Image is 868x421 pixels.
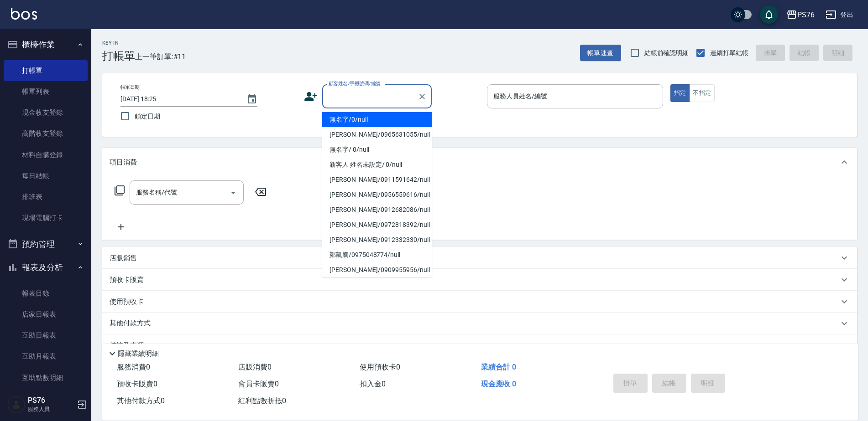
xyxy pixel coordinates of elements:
[238,380,279,388] span: 會員卡販賣 0
[4,165,88,186] a: 每日結帳
[110,275,144,285] p: 預收卡販賣
[4,325,88,346] a: 互助日報表
[4,102,88,123] a: 現金收支登錄
[322,202,432,217] li: [PERSON_NAME]/0912682086/null
[4,186,88,207] a: 排班表
[102,40,135,46] h2: Key In
[120,84,140,91] label: 帳單日期
[135,51,186,62] span: 上一筆訂單:#11
[110,318,155,329] p: 其他付款方式
[102,269,857,291] div: 預收卡販賣
[102,334,857,356] div: 備註及來源
[102,291,857,313] div: 使用預收卡
[102,313,857,334] div: 其他付款方式
[110,253,137,263] p: 店販銷售
[822,6,857,23] button: 登出
[117,396,165,405] span: 其他付款方式 0
[120,92,237,107] input: YYYY/MM/DD hh:mm
[4,33,88,56] button: 櫃檯作業
[322,247,432,262] li: 鄭凱騰/0975048774/null
[4,123,88,144] a: 高階收支登錄
[322,127,432,142] li: [PERSON_NAME]/0965631055/null
[322,232,432,247] li: [PERSON_NAME]/0912332330/null
[4,256,88,279] button: 報表及分析
[238,396,286,405] span: 紅利點數折抵 0
[783,5,818,24] button: PS76
[135,112,160,121] span: 鎖定日期
[28,396,74,405] h5: PS76
[238,363,272,371] span: 店販消費 0
[4,304,88,325] a: 店家日報表
[689,84,715,102] button: 不指定
[322,112,432,127] li: 無名字/0/null
[710,48,748,58] span: 連續打單結帳
[580,45,621,62] button: 帳單速查
[670,84,690,102] button: 指定
[322,217,432,232] li: [PERSON_NAME]/0972818392/null
[28,405,74,413] p: 服務人員
[416,90,429,103] button: Clear
[117,380,157,388] span: 預收卡販賣 0
[4,81,88,102] a: 帳單列表
[360,380,386,388] span: 扣入金 0
[4,60,88,81] a: 打帳單
[4,367,88,388] a: 互助點數明細
[644,48,689,58] span: 結帳前確認明細
[360,363,400,371] span: 使用預收卡 0
[322,172,432,187] li: [PERSON_NAME]/0911591642/null
[7,395,26,414] img: Person
[4,346,88,367] a: 互助月報表
[102,50,135,62] h3: 打帳單
[4,232,88,256] button: 預約管理
[241,88,263,110] button: Choose date, selected date is 2025-08-15
[322,187,432,202] li: [PERSON_NAME]/0956559616/null
[226,185,241,200] button: Open
[481,363,516,371] span: 業績合計 0
[110,297,144,307] p: 使用預收卡
[322,157,432,172] li: 新客人 姓名未設定/ 0/null
[322,142,432,157] li: 無名字/ 0/null
[102,148,857,177] div: 項目消費
[481,380,516,388] span: 現金應收 0
[760,5,778,24] button: save
[329,80,381,87] label: 顧客姓名/手機號碼/編號
[4,144,88,165] a: 材料自購登錄
[4,207,88,228] a: 現場電腦打卡
[110,341,144,350] p: 備註及來源
[4,283,88,304] a: 報表目錄
[110,158,137,167] p: 項目消費
[322,262,432,277] li: [PERSON_NAME]/0909955956/null
[102,247,857,269] div: 店販銷售
[797,9,815,21] div: PS76
[11,8,37,20] img: Logo
[118,349,159,359] p: 隱藏業績明細
[117,363,150,371] span: 服務消費 0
